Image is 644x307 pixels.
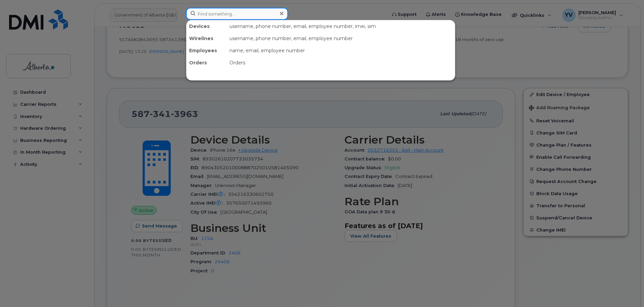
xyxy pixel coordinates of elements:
div: username, phone number, email, employee number [227,32,455,44]
div: name, email, employee number [227,44,455,57]
div: Orders [227,57,455,69]
div: Wirelines [186,32,227,44]
input: Find something... [186,8,288,20]
div: username, phone number, email, employee number, imei, sim [227,20,455,32]
div: Employees [186,44,227,57]
div: Orders [186,57,227,69]
div: Devices [186,20,227,32]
